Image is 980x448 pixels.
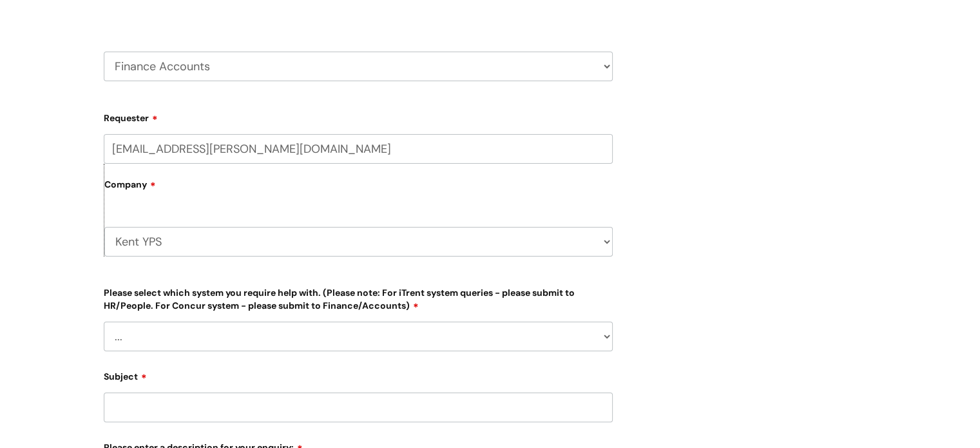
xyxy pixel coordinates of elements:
label: Please select which system you require help with. (Please note: For iTrent system queries - pleas... [104,285,613,311]
label: Subject [104,367,613,382]
label: Requester [104,108,613,124]
input: Email [104,134,613,164]
label: Company [104,175,613,204]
